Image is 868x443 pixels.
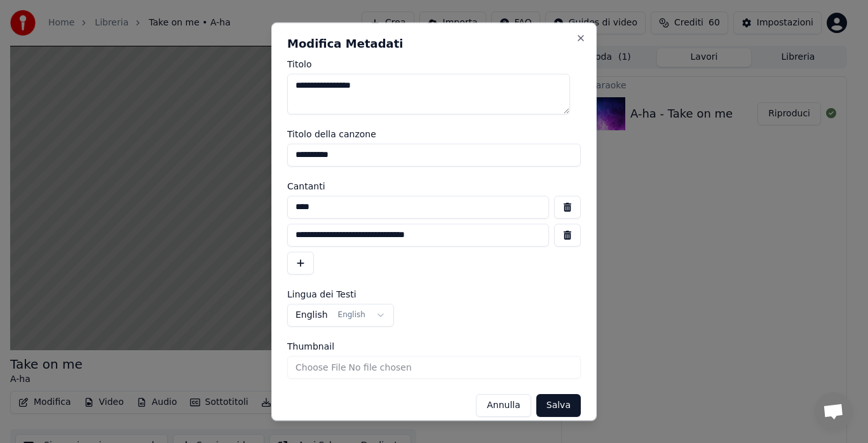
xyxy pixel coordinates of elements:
[476,394,531,417] button: Annulla
[287,130,581,139] label: Titolo della canzone
[287,290,356,299] span: Lingua dei Testi
[287,182,581,191] label: Cantanti
[536,394,581,417] button: Salva
[287,342,334,351] span: Thumbnail
[287,60,581,69] label: Titolo
[287,38,581,50] h2: Modifica Metadati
